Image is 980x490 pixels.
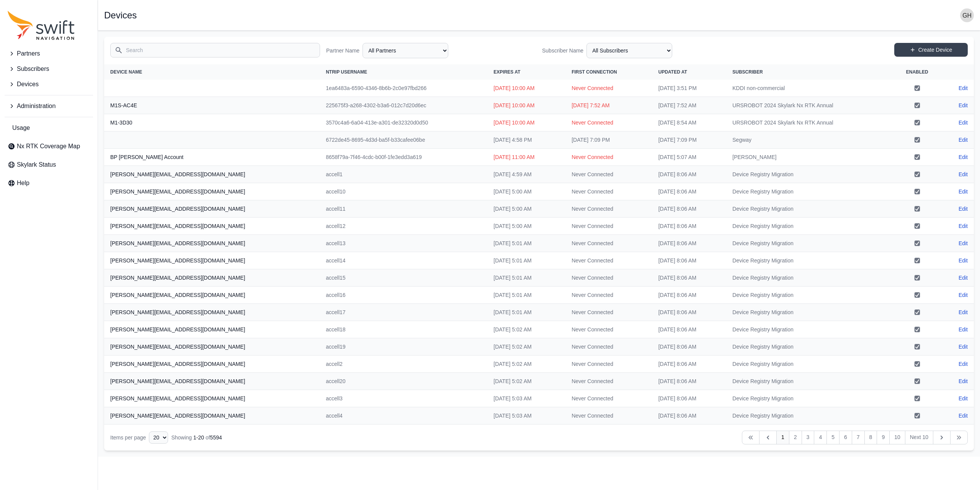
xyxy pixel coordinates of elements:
[320,407,487,424] td: accell4
[565,407,652,424] td: Never Connected
[726,252,892,269] td: Device Registry Migration
[17,102,56,111] span: Administration
[652,407,727,424] td: [DATE] 8:06 AM
[5,157,93,172] a: Skylark Status
[726,269,892,287] td: Device Registry Migration
[542,47,583,54] label: Subscriber Name
[487,356,565,373] td: [DATE] 5:02 AM
[726,200,892,218] td: Device Registry Migration
[320,356,487,373] td: accell2
[104,97,320,114] th: M1S-AC4E
[726,235,892,252] td: Device Registry Migration
[320,131,487,149] td: 6722de45-8695-4d3d-ba5f-b33cafee06be
[110,43,320,57] input: Search
[487,131,565,149] td: [DATE] 4:58 PM
[320,390,487,407] td: accell3
[104,166,320,183] th: [PERSON_NAME][EMAIL_ADDRESS][DOMAIN_NAME]
[726,356,892,373] td: Device Registry Migration
[652,304,727,321] td: [DATE] 8:06 AM
[652,269,727,287] td: [DATE] 8:06 AM
[565,390,652,407] td: Never Connected
[726,183,892,200] td: Device Registry Migration
[565,97,652,114] td: [DATE] 7:52 AM
[5,77,93,92] button: Devices
[5,98,93,114] button: Administration
[826,431,840,444] a: 5
[5,139,93,154] a: Nx RTK Coverage Map
[104,218,320,235] th: [PERSON_NAME][EMAIL_ADDRESS][DOMAIN_NAME]
[104,356,320,373] th: [PERSON_NAME][EMAIL_ADDRESS][DOMAIN_NAME]
[326,47,359,54] label: Partner Name
[363,43,448,58] select: Partner Name
[487,269,565,287] td: [DATE] 5:01 AM
[726,338,892,356] td: Device Registry Migration
[487,97,565,114] td: [DATE] 10:00 AM
[959,84,968,92] a: Edit
[487,373,565,390] td: [DATE] 5:02 AM
[652,338,727,356] td: [DATE] 8:06 AM
[565,252,652,269] td: Never Connected
[487,166,565,183] td: [DATE] 4:59 AM
[652,235,727,252] td: [DATE] 8:06 AM
[652,200,727,218] td: [DATE] 8:06 AM
[104,114,320,131] th: M1-3D30
[652,183,727,200] td: [DATE] 8:06 AM
[565,321,652,338] td: Never Connected
[104,304,320,321] th: [PERSON_NAME][EMAIL_ADDRESS][DOMAIN_NAME]
[776,431,789,444] a: 1
[652,131,727,149] td: [DATE] 7:09 PM
[726,166,892,183] td: Device Registry Migration
[110,434,146,441] span: Items per page
[905,431,933,444] a: Next 10
[210,434,222,441] span: 5594
[487,80,565,97] td: [DATE] 10:00 AM
[104,149,320,166] th: BP [PERSON_NAME] Account
[487,149,565,166] td: [DATE] 11:00 AM
[864,431,877,444] a: 8
[889,431,905,444] a: 10
[104,183,320,200] th: [PERSON_NAME][EMAIL_ADDRESS][DOMAIN_NAME]
[726,304,892,321] td: Device Registry Migration
[104,287,320,304] th: [PERSON_NAME][EMAIL_ADDRESS][DOMAIN_NAME]
[726,218,892,235] td: Device Registry Migration
[320,97,487,114] td: 225675f3-a268-4302-b3a6-012c7d20d6ec
[17,64,49,74] span: Subscribers
[959,291,968,299] a: Edit
[726,64,892,80] th: Subscriber
[320,80,487,97] td: 1ea6483a-6590-4346-8b6b-2c0e97fbd266
[565,235,652,252] td: Never Connected
[565,149,652,166] td: Never Connected
[652,390,727,407] td: [DATE] 8:06 AM
[726,131,892,149] td: Segway
[652,218,727,235] td: [DATE] 8:06 AM
[959,308,968,316] a: Edit
[320,149,487,166] td: 8658f79a-7f46-4cdc-b00f-1fe3edd3a619
[802,431,815,444] a: 3
[565,200,652,218] td: Never Connected
[959,274,968,282] a: Edit
[565,218,652,235] td: Never Connected
[487,338,565,356] td: [DATE] 5:02 AM
[104,269,320,287] th: [PERSON_NAME][EMAIL_ADDRESS][DOMAIN_NAME]
[652,166,727,183] td: [DATE] 8:06 AM
[565,269,652,287] td: Never Connected
[652,356,727,373] td: [DATE] 8:06 AM
[320,64,487,80] th: NTRIP Username
[320,321,487,338] td: accell18
[487,235,565,252] td: [DATE] 5:01 AM
[565,338,652,356] td: Never Connected
[12,123,30,133] span: Usage
[652,114,727,131] td: [DATE] 8:54 AM
[104,407,320,424] th: [PERSON_NAME][EMAIL_ADDRESS][DOMAIN_NAME]
[17,160,56,169] span: Skylark Status
[487,390,565,407] td: [DATE] 5:03 AM
[565,80,652,97] td: Never Connected
[565,304,652,321] td: Never Connected
[320,338,487,356] td: accell19
[565,166,652,183] td: Never Connected
[487,218,565,235] td: [DATE] 5:00 AM
[104,390,320,407] th: [PERSON_NAME][EMAIL_ADDRESS][DOMAIN_NAME]
[565,131,652,149] td: [DATE] 7:09 PM
[17,179,29,188] span: Help
[320,252,487,269] td: accell14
